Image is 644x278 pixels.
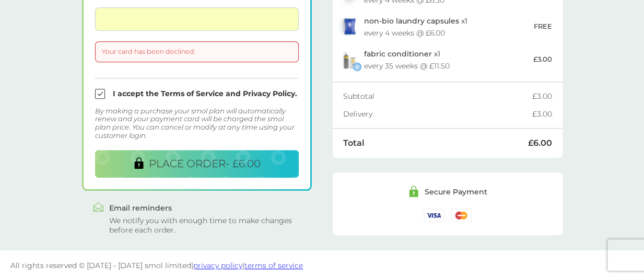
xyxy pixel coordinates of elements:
div: every 4 weeks @ £6.00 [364,29,445,36]
p: FREE [534,21,552,32]
p: £3.00 [533,54,552,65]
div: We notify you with enough time to make changes before each order. [109,216,301,235]
img: /assets/icons/cards/visa.svg [424,209,444,222]
div: Delivery [343,110,532,118]
div: By making a purchase your smol plan will automatically renew and your payment card will be charge... [95,107,299,140]
a: terms of service [244,261,303,270]
img: /assets/icons/cards/mastercard.svg [451,209,472,222]
span: non-bio laundry capsules [364,16,459,25]
p: x 1 [364,49,440,57]
p: x 1 [364,16,467,25]
div: £3.00 [532,92,552,100]
div: £3.00 [532,110,552,118]
div: Email reminders [109,204,301,212]
span: PLACE ORDER - £6.00 [149,157,261,170]
button: PLACE ORDER- £6.00 [95,150,299,178]
span: fabric conditioner [364,49,432,58]
div: Your card has been declined. [95,41,299,62]
div: every 35 weeks @ £11.50 [364,62,450,69]
div: £6.00 [528,139,552,147]
a: privacy policy [193,261,242,270]
iframe: Secure card payment input frame [99,15,295,24]
div: Subtotal [343,92,532,100]
div: Secure Payment [425,188,487,195]
div: Total [343,139,528,147]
